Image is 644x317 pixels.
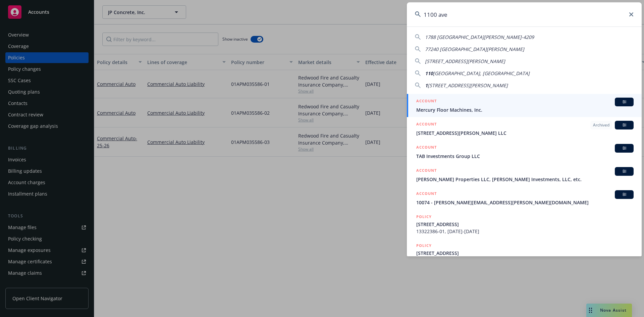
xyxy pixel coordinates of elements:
a: ACCOUNTBITAB Investments Group LLC [407,140,642,163]
a: ACCOUNTBIMercury Floor Machines, Inc. [407,94,642,117]
span: 77240 [GEOGRAPHIC_DATA][PERSON_NAME] [425,46,524,52]
span: Mercury Floor Machines, Inc. [416,106,634,113]
a: POLICY[STREET_ADDRESS]13322386-01, [DATE]-[DATE] [407,210,642,239]
span: [STREET_ADDRESS] [416,221,634,228]
h5: ACCOUNT [416,121,437,129]
h5: ACCOUNT [416,98,437,106]
span: [STREET_ADDRESS][PERSON_NAME] [425,58,505,64]
span: BI [618,122,631,128]
h5: POLICY [416,242,432,249]
span: [STREET_ADDRESS][PERSON_NAME] LLC [416,129,634,137]
span: 10074 - [PERSON_NAME][EMAIL_ADDRESS][PERSON_NAME][DOMAIN_NAME] [416,199,634,206]
span: 110 [425,70,433,76]
span: BI [618,192,631,198]
h5: ACCOUNT [416,144,437,152]
h5: ACCOUNT [416,190,437,198]
span: 13322386-01, [DATE]-[DATE] [416,228,634,235]
a: ACCOUNTBI10074 - [PERSON_NAME][EMAIL_ADDRESS][PERSON_NAME][DOMAIN_NAME] [407,187,642,210]
a: ACCOUNTBI[PERSON_NAME] Properties LLC, [PERSON_NAME] Investments, LLC, etc. [407,163,642,187]
span: [PERSON_NAME] Properties LLC, [PERSON_NAME] Investments, LLC, etc. [416,176,634,183]
span: [STREET_ADDRESS][PERSON_NAME] [428,82,508,89]
span: [GEOGRAPHIC_DATA], [GEOGRAPHIC_DATA] [433,70,530,76]
span: [STREET_ADDRESS] [416,250,634,257]
span: Archived [593,122,609,128]
span: BI [618,99,631,105]
span: 1 [425,82,428,89]
span: BI [618,168,631,174]
span: TAB Investments Group LLC [416,153,634,160]
input: Search... [407,2,642,27]
a: ACCOUNTArchivedBI[STREET_ADDRESS][PERSON_NAME] LLC [407,117,642,140]
span: BI [618,145,631,151]
a: POLICY[STREET_ADDRESS] [407,239,642,267]
h5: ACCOUNT [416,167,437,175]
h5: POLICY [416,213,432,220]
span: 1788 [GEOGRAPHIC_DATA][PERSON_NAME]-4209 [425,34,534,40]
